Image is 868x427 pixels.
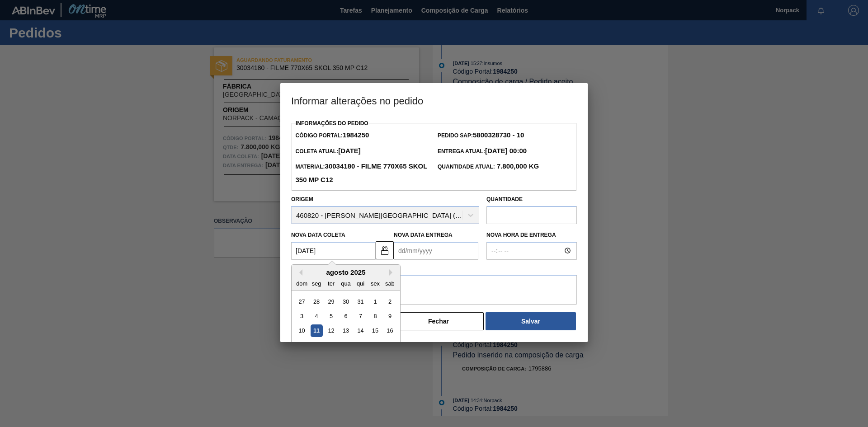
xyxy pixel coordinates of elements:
div: Choose terça-feira, 12 de agosto de 2025 [325,324,337,337]
div: Choose sexta-feira, 15 de agosto de 2025 [369,324,381,337]
strong: [DATE] [338,147,361,155]
div: sex [369,277,381,289]
div: Choose quarta-feira, 6 de agosto de 2025 [340,310,352,322]
div: dom [296,277,308,289]
div: qua [340,277,352,289]
button: Fechar [393,312,484,330]
div: Choose segunda-feira, 11 de agosto de 2025 [311,324,323,337]
div: Choose sábado, 16 de agosto de 2025 [384,324,396,337]
div: ter [325,277,337,289]
h3: Informar alterações no pedido [280,83,588,117]
strong: [DATE] 00:00 [485,147,527,155]
div: Choose segunda-feira, 4 de agosto de 2025 [311,310,323,322]
button: Next Month [389,269,396,276]
input: dd/mm/yyyy [291,242,376,260]
div: month 2025-08 [294,294,397,382]
div: seg [311,277,323,289]
strong: 7.800,000 KG [495,162,539,170]
label: Nova Data Coleta [291,232,345,238]
input: dd/mm/yyyy [394,242,478,260]
label: Origem [291,196,313,202]
label: Nova Data Entrega [394,232,453,238]
strong: 30034180 - FILME 770X65 SKOL 350 MP C12 [295,162,427,183]
div: Choose sábado, 23 de agosto de 2025 [384,339,396,352]
div: Choose segunda-feira, 18 de agosto de 2025 [311,339,323,352]
div: Choose sábado, 9 de agosto de 2025 [384,310,396,322]
span: Código Portal: [295,132,369,139]
div: Choose segunda-feira, 28 de julho de 2025 [311,295,323,307]
div: Choose sexta-feira, 22 de agosto de 2025 [369,339,381,352]
div: Choose quinta-feira, 14 de agosto de 2025 [354,324,367,337]
div: Choose quinta-feira, 31 de julho de 2025 [354,295,367,307]
strong: 1984250 [343,131,369,139]
div: Choose domingo, 27 de julho de 2025 [296,295,308,307]
div: agosto 2025 [292,268,400,276]
span: Coleta Atual: [295,148,360,155]
div: qui [354,277,367,289]
span: Entrega Atual: [438,148,527,155]
label: Observação [291,262,577,275]
div: Choose domingo, 3 de agosto de 2025 [296,310,308,322]
div: Choose terça-feira, 19 de agosto de 2025 [325,339,337,352]
div: Choose domingo, 10 de agosto de 2025 [296,324,308,337]
button: unlocked [376,241,394,259]
div: Choose quinta-feira, 7 de agosto de 2025 [354,310,367,322]
div: Choose sexta-feira, 8 de agosto de 2025 [369,310,381,322]
strong: 5800328730 - 10 [473,131,524,139]
span: Pedido SAP: [438,132,524,139]
div: Choose sábado, 2 de agosto de 2025 [384,295,396,307]
span: Material: [295,164,427,183]
div: Choose domingo, 17 de agosto de 2025 [296,339,308,352]
div: sab [384,277,396,289]
div: Choose terça-feira, 29 de julho de 2025 [325,295,337,307]
label: Informações do Pedido [296,120,368,127]
div: Choose quinta-feira, 21 de agosto de 2025 [354,339,367,352]
button: Previous Month [296,269,302,276]
img: unlocked [379,245,390,256]
span: Quantidade Atual: [438,164,539,170]
div: Choose sexta-feira, 1 de agosto de 2025 [369,295,381,307]
label: Nova Hora de Entrega [486,229,577,242]
label: Quantidade [486,196,523,202]
div: Choose quarta-feira, 30 de julho de 2025 [340,295,352,307]
div: Choose quarta-feira, 13 de agosto de 2025 [340,324,352,337]
div: Choose terça-feira, 5 de agosto de 2025 [325,310,337,322]
button: Salvar [486,312,576,330]
div: Choose quarta-feira, 20 de agosto de 2025 [340,339,352,352]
